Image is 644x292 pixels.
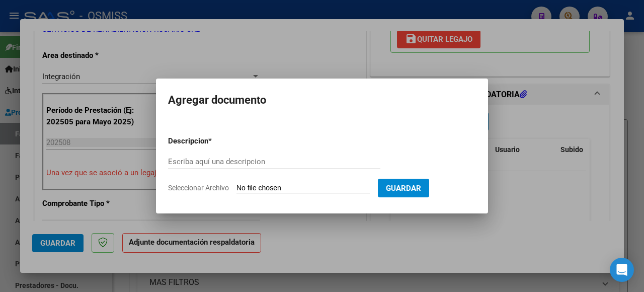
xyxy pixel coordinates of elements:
[168,91,476,110] h2: Agregar documento
[610,258,634,282] div: Open Intercom Messenger
[168,184,229,192] span: Seleccionar Archivo
[168,135,261,147] p: Descripcion
[386,184,421,193] span: Guardar
[378,179,429,197] button: Guardar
